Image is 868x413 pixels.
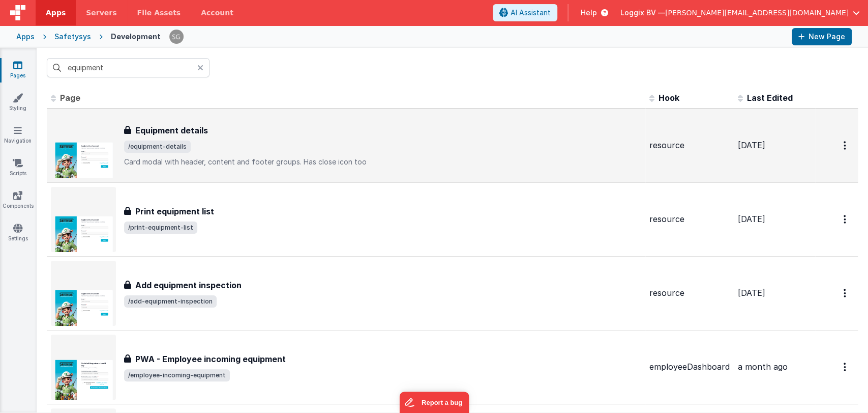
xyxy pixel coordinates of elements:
span: Hook [659,93,679,103]
span: File Assets [137,8,181,18]
span: [PERSON_NAME][EMAIL_ADDRESS][DOMAIN_NAME] [665,8,849,18]
div: employeeDashboard [649,361,730,373]
button: Options [837,135,854,156]
span: Loggix BV — [620,8,665,18]
span: [DATE] [738,288,765,298]
iframe: Marker.io feedback button [399,392,469,413]
button: Options [837,283,854,304]
span: Servers [86,8,116,18]
div: Development [111,32,161,42]
span: AI Assistant [511,8,551,18]
div: Apps [16,32,35,42]
img: 385c22c1e7ebf23f884cbf6fb2c72b80 [169,30,184,44]
input: Search pages, id's ... [47,58,209,77]
button: New Page [792,28,852,45]
span: [DATE] [738,140,765,150]
span: [DATE] [738,214,765,224]
div: resource [649,140,730,151]
span: /employee-incoming-equipment [124,369,230,381]
button: Loggix BV — [PERSON_NAME][EMAIL_ADDRESS][DOMAIN_NAME] [620,8,860,18]
span: /equipment-details [124,141,191,153]
span: Apps [46,8,66,18]
span: Last Edited [747,93,793,103]
button: Options [837,209,854,230]
div: Safetysys [54,32,91,42]
span: a month ago [738,362,788,372]
h3: Add equipment inspection [135,279,242,291]
div: resource [649,213,730,225]
p: Card modal with header, content and footer groups. Has close icon too [124,157,641,167]
div: resource [649,287,730,299]
span: /add-equipment-inspection [124,295,217,308]
span: Page [60,93,80,103]
h3: PWA - Employee incoming equipment [135,353,286,365]
h3: Equipment details [135,124,208,136]
h3: Print equipment list [135,205,214,217]
span: Help [581,8,597,18]
button: Options [837,356,854,377]
button: AI Assistant [493,4,557,21]
span: /print-equipment-list [124,222,197,234]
